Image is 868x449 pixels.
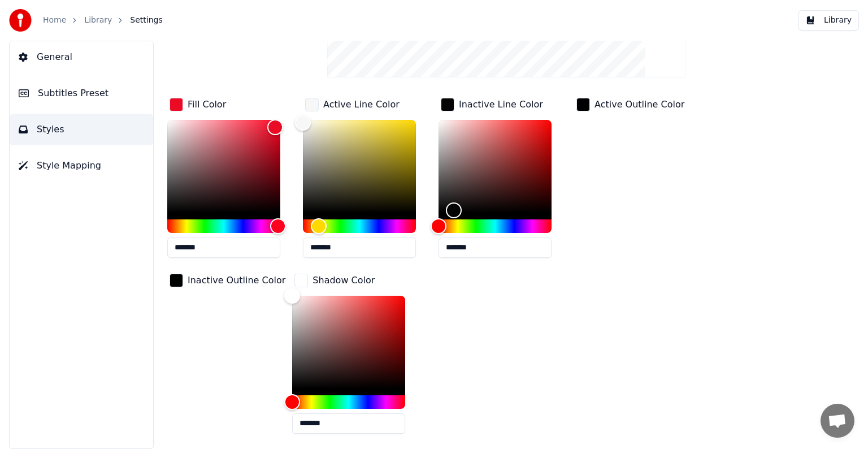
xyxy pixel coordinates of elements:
button: General [10,41,153,73]
div: Fill Color [188,98,226,111]
a: Home [43,15,66,26]
button: Styles [10,114,153,145]
div: Color [303,120,416,213]
a: Library [84,15,112,26]
div: Active Line Color [323,98,400,111]
div: Shadow Color [313,274,375,287]
div: Inactive Line Color [459,98,543,111]
nav: breadcrumb [43,15,163,26]
div: Hue [167,219,280,233]
button: Inactive Line Color [439,96,545,114]
button: Inactive Outline Color [167,271,288,290]
div: Color [292,296,405,388]
div: Hue [303,219,416,233]
button: Active Line Color [303,96,402,114]
button: Style Mapping [10,150,153,182]
span: Style Mapping [37,159,101,172]
div: Hue [439,219,552,233]
div: Color [439,120,552,213]
button: Active Outline Color [574,96,687,114]
div: Open chat [821,404,854,438]
button: Subtitles Preset [10,77,153,109]
span: Settings [130,15,162,26]
div: Inactive Outline Color [188,274,285,287]
div: Active Outline Color [594,98,684,111]
button: Library [798,10,859,31]
div: Color [167,120,280,213]
span: Subtitles Preset [38,87,108,100]
span: General [37,50,72,64]
div: Hue [292,395,405,409]
img: youka [9,9,32,32]
button: Shadow Color [292,271,377,290]
button: Fill Color [167,96,228,114]
span: Styles [37,123,64,136]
